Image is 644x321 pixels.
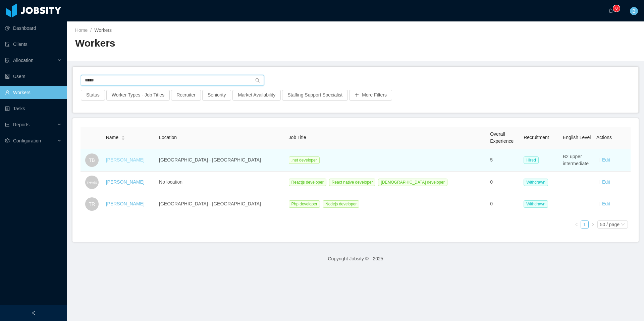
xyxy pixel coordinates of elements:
td: 0 [487,193,521,215]
td: 0 [487,172,521,193]
span: Actions [596,135,612,140]
a: Home [75,27,88,33]
td: No location [156,172,286,193]
a: Hired [524,157,541,163]
span: Hired [524,156,539,164]
span: .net developer [289,156,320,164]
i: icon: line-chart [5,122,10,127]
a: icon: profileTasks [5,102,62,115]
span: TR [89,197,95,211]
a: icon: robotUsers [5,70,62,83]
i: icon: caret-down [121,137,125,139]
button: Market Availability [232,90,281,101]
span: English Level [563,135,591,140]
span: Configuration [13,138,41,143]
a: Edit [602,157,610,163]
button: Worker Types - Job Titles [106,90,170,101]
a: icon: pie-chartDashboard [5,21,62,35]
i: icon: search [255,78,260,83]
span: Reactjs developer [289,179,326,186]
td: [GEOGRAPHIC_DATA] - [GEOGRAPHIC_DATA] [156,193,286,215]
a: 1 [581,221,588,228]
a: [PERSON_NAME] [106,179,145,185]
a: icon: userWorkers [5,86,62,99]
a: Withdrawn [524,201,551,206]
i: icon: caret-up [121,135,125,137]
a: icon: auditClients [5,38,62,51]
span: Withdrawn [524,179,548,186]
li: 1 [581,220,589,229]
i: icon: down [621,222,625,227]
button: Seniority [202,90,231,101]
i: icon: right [591,222,595,227]
i: icon: bell [608,8,613,13]
span: TB [89,153,95,167]
span: / [90,27,92,33]
span: THVdS [87,177,97,187]
span: Location [159,135,177,140]
span: React native developer [329,179,376,186]
i: icon: solution [5,58,10,63]
a: Edit [602,201,610,206]
span: Allocation [13,58,34,63]
a: Withdrawn [524,179,551,185]
a: [PERSON_NAME] [106,157,145,163]
li: Previous Page [573,220,581,229]
span: Nodejs developer [323,200,359,208]
span: Overall Experience [490,131,514,144]
a: Edit [602,179,610,185]
i: icon: left [575,222,579,227]
span: Job Title [289,135,306,140]
button: icon: plusMore Filters [349,90,392,101]
button: Status [81,90,105,101]
a: [PERSON_NAME] [106,201,145,206]
span: Withdrawn [524,200,548,208]
td: [GEOGRAPHIC_DATA] - [GEOGRAPHIC_DATA] [156,149,286,172]
button: Recruiter [171,90,201,101]
td: B2 upper intermediate [560,149,594,172]
span: Workers [94,27,112,33]
span: Name [106,134,118,141]
div: Sort [121,135,125,139]
span: Recruitment [524,135,549,140]
footer: Copyright Jobsity © - 2025 [67,247,644,270]
h2: Workers [75,37,356,50]
span: Php developer [289,200,320,208]
td: 5 [487,149,521,172]
i: icon: setting [5,138,10,143]
li: Next Page [589,220,597,229]
span: B [632,7,635,15]
sup: 0 [613,5,620,12]
button: Staffing Support Specialist [282,90,348,101]
span: [DEMOGRAPHIC_DATA] developer [378,179,447,186]
span: Reports [13,122,30,127]
div: 50 / page [600,221,620,228]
